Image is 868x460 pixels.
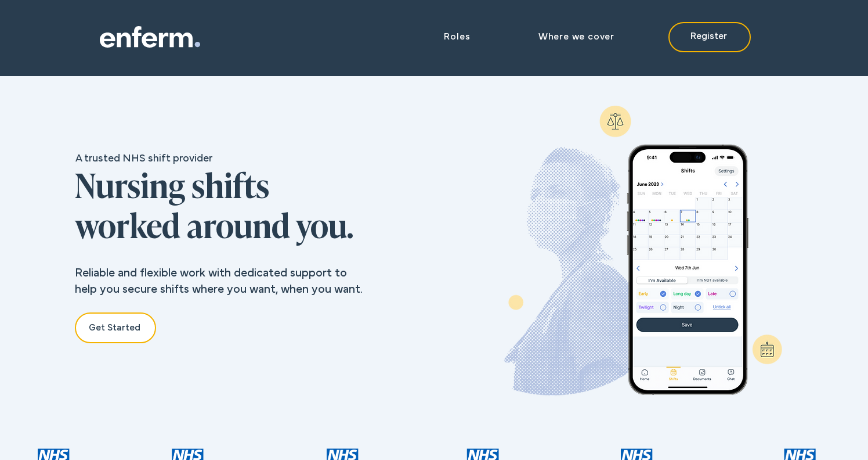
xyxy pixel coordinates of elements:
span: Register [690,31,727,42]
a: Where we cover [480,27,620,48]
img: Nursing-Shifts.png [487,84,793,436]
span: Roles [444,33,470,42]
span: Get Started [89,322,140,334]
div: Roles [386,27,476,48]
nav: Site [386,27,620,48]
span: Reliable and flexible work with dedicated support to help you secure shifts where you want, when ... [75,268,363,295]
a: Register [668,22,751,52]
span: A trusted NHS shift provider [75,154,212,164]
a: Get Started [75,312,156,343]
span: Nursing shifts worked around you. [75,172,353,245]
span: Where we cover [538,33,614,42]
